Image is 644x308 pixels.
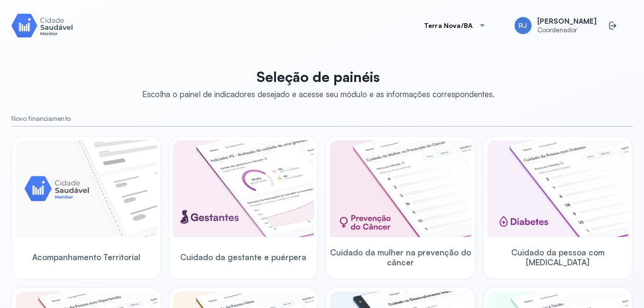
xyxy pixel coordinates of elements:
p: Seleção de painéis [142,68,495,85]
img: Logotipo do produto Monitor [11,12,73,39]
span: Cuidado da pessoa com [MEDICAL_DATA] [488,247,629,268]
img: placeholder-module-ilustration.png [16,140,157,237]
span: RJ [519,22,527,30]
span: [PERSON_NAME] [537,17,597,26]
button: Terra Nova/BA [413,16,497,35]
span: Cuidado da mulher na prevenção do câncer [330,247,471,268]
img: pregnants.png [173,140,314,237]
img: diabetics.png [488,140,629,237]
span: Acompanhamento Territorial [32,252,140,262]
img: woman-cancer-prevention-care.png [330,140,471,237]
span: Cuidado da gestante e puérpera [180,252,306,262]
small: Novo financiamento [11,115,633,123]
div: Escolha o painel de indicadores desejado e acesse seu módulo e as informações correspondentes. [142,89,495,99]
span: Coordenador [537,26,597,34]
